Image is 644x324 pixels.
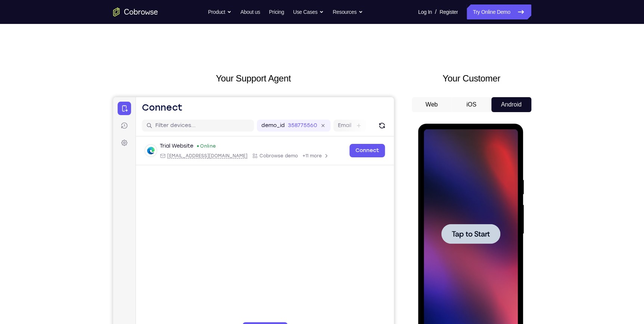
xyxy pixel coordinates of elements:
span: Cobrowse demo [146,56,185,62]
button: Web [412,97,452,112]
h2: Your Customer [412,72,531,85]
button: Android [491,97,531,112]
button: Product [208,4,231,19]
a: Go to the home page [113,7,158,16]
div: Email [47,56,134,62]
button: iOS [451,97,491,112]
a: Pricing [269,4,284,19]
div: Open device details [23,39,281,68]
button: 6-digit code [129,225,174,240]
button: Tap to Start [23,100,82,120]
h2: Your Support Agent [113,72,394,85]
button: Use Cases [293,4,324,19]
span: +11 more [189,56,209,62]
span: Tap to Start [34,107,72,114]
div: Trial Website [47,45,80,53]
div: App [139,56,185,62]
a: About us [240,4,260,19]
a: Connect [236,47,272,60]
div: Online [83,46,103,52]
span: / [435,7,436,16]
a: Log In [418,4,432,19]
a: Register [439,4,458,19]
span: web@example.com [54,56,134,62]
div: New devices found. [84,48,85,50]
a: Try Online Demo [467,4,531,19]
button: Resources [333,4,363,19]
